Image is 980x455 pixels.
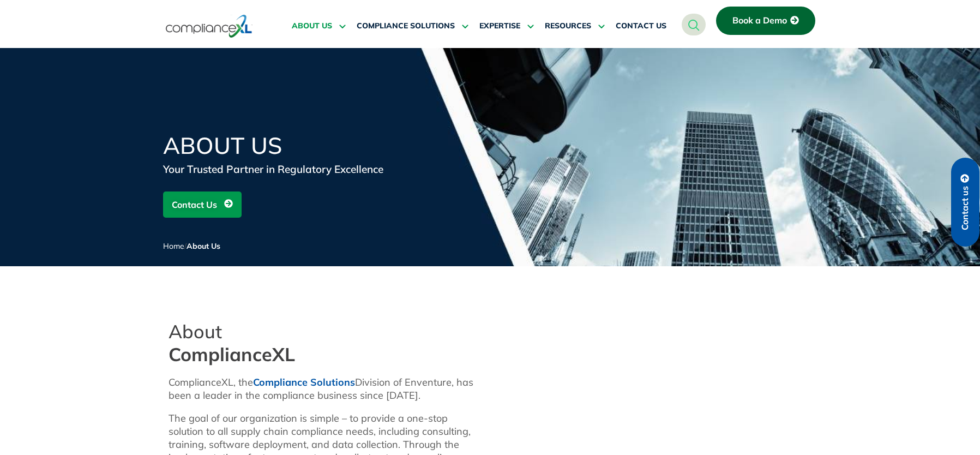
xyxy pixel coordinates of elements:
div: Your Trusted Partner in Regulatory Excellence [163,161,425,177]
span: RESOURCES [545,21,591,31]
img: logo-one.svg [166,14,252,39]
a: navsearch-button [682,14,706,35]
a: ABOUT US [292,13,346,39]
a: Home [163,241,184,251]
a: CONTACT US [616,13,666,39]
a: Compliance Solutions [253,376,355,388]
a: EXPERTISE [479,13,534,39]
span: Contact us [960,186,970,230]
span: Book a Demo [732,16,787,26]
span: / [163,241,220,251]
h1: About Us [163,134,425,157]
span: About Us [187,241,220,251]
span: ABOUT US [292,21,332,31]
span: ComplianceXL [169,343,295,366]
a: Contact us [951,158,979,247]
a: RESOURCES [545,13,605,39]
a: Book a Demo [716,7,815,35]
p: ComplianceXL, the Division of Enventure, has been a leader in the compliance business since [DATE]. [169,376,485,402]
a: Contact Us [163,191,242,218]
h2: About [169,320,485,366]
span: EXPERTISE [479,21,520,31]
span: Contact Us [172,194,217,215]
span: CONTACT US [616,21,666,31]
span: COMPLIANCE SOLUTIONS [357,21,455,31]
a: COMPLIANCE SOLUTIONS [357,13,468,39]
